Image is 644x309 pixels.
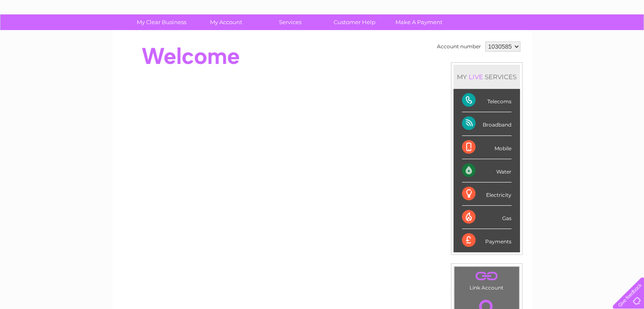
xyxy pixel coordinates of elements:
[462,136,511,159] div: Mobile
[454,266,520,293] td: Link Account
[22,22,66,48] img: logo.png
[127,14,196,30] a: My Clear Business
[462,206,511,229] div: Gas
[588,36,608,42] a: Contact
[540,36,565,42] a: Telecoms
[462,89,511,112] div: Telecoms
[453,65,520,89] div: MY SERVICES
[462,182,511,206] div: Electricity
[191,14,261,30] a: My Account
[616,36,636,42] a: Log out
[570,36,583,42] a: Blog
[467,73,485,81] div: LIVE
[462,112,511,135] div: Broadband
[384,14,454,30] a: Make A Payment
[495,36,511,42] a: Water
[516,36,535,42] a: Energy
[484,4,543,15] a: 0333 014 3131
[122,5,522,41] div: Clear Business is a trading name of Verastar Limited (registered in [GEOGRAPHIC_DATA] No. 3667643...
[456,269,517,284] a: .
[462,229,511,252] div: Payments
[462,159,511,182] div: Water
[320,14,390,30] a: Customer Help
[255,14,325,30] a: Services
[435,39,483,54] td: Account number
